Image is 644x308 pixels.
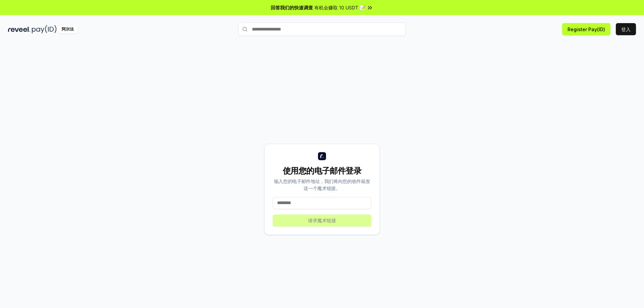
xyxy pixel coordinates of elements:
img: logo_small [318,152,326,160]
font: 输入您的电子邮件地址，我们将向您的收件箱发送一个魔术链接。 [274,178,370,191]
font: 登入 [621,26,631,32]
button: Register Pay(ID) [562,23,610,35]
img: 付款编号 [32,25,57,34]
button: 登入 [616,23,636,35]
img: 揭示黑暗 [8,25,31,34]
font: 有机会赚取 10 USDT 📝 [314,5,365,10]
font: 使用您的电子邮件登录 [283,166,361,176]
font: 阿尔法 [62,26,74,32]
font: 回答我们的快速调查 [271,5,313,10]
